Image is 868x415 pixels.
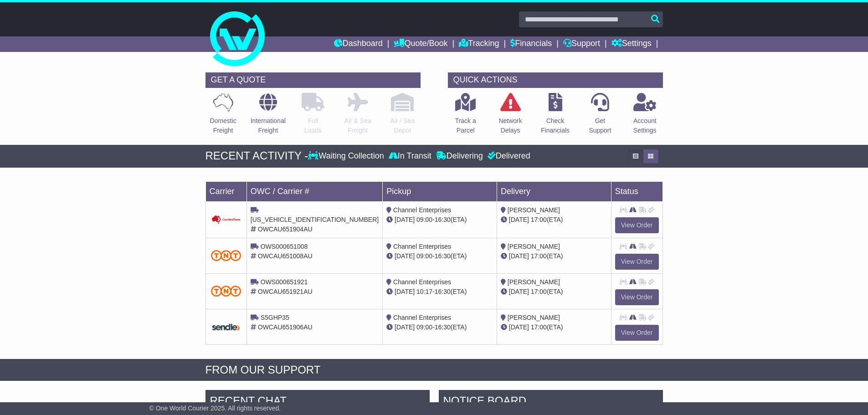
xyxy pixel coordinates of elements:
[498,116,522,135] p: Network Delays
[510,36,552,52] a: Financials
[416,216,432,223] span: 09:00
[395,216,415,223] span: [DATE]
[485,151,530,161] div: Delivered
[416,288,432,295] span: 10:17
[508,278,560,286] span: [PERSON_NAME]
[611,181,663,201] td: Status
[386,151,434,161] div: In Transit
[509,216,529,223] span: [DATE]
[563,36,600,52] a: Support
[344,116,371,135] p: Air & Sea Freight
[531,216,547,223] span: 17:00
[386,323,493,332] div: - (ETA)
[435,323,451,331] span: 16:30
[393,243,451,250] span: Channel Enterprises
[615,325,659,341] a: View Order
[501,215,607,225] div: (ETA)
[633,92,657,140] a: AccountSettings
[209,92,236,140] a: DomesticFreight
[261,243,308,250] span: OWS000651008
[393,278,451,286] span: Channel Enterprises
[394,36,447,52] a: Quote/Book
[448,72,663,88] div: QUICK ACTIONS
[615,289,659,305] a: View Order
[205,364,663,377] div: FROM OUR SUPPORT
[383,181,497,201] td: Pickup
[393,314,451,321] span: Channel Enterprises
[508,243,560,250] span: [PERSON_NAME]
[251,116,286,135] p: International Freight
[509,288,529,295] span: [DATE]
[501,323,607,332] div: (ETA)
[435,288,451,295] span: 16:30
[531,252,547,260] span: 17:00
[508,314,560,321] span: [PERSON_NAME]
[205,72,421,88] div: GET A QUOTE
[611,36,652,52] a: Settings
[435,252,451,260] span: 16:30
[508,206,560,214] span: [PERSON_NAME]
[395,252,415,260] span: [DATE]
[434,151,485,161] div: Delivering
[540,92,570,140] a: CheckFinancials
[459,36,499,52] a: Tracking
[211,286,241,297] img: TNT_Domestic.png
[395,323,415,331] span: [DATE]
[416,323,432,331] span: 09:00
[615,217,659,233] a: View Order
[205,181,247,201] td: Carrier
[250,92,286,140] a: InternationalFreight
[211,323,241,331] img: GetCarrierServiceDarkLogo
[435,216,451,223] span: 16:30
[393,206,451,214] span: Channel Enterprises
[509,323,529,331] span: [DATE]
[386,251,493,261] div: - (ETA)
[589,116,611,135] p: Get Support
[261,314,289,321] span: S5GHP35
[308,151,386,161] div: Waiting Collection
[334,36,383,52] a: Dashboard
[498,92,522,140] a: NetworkDelays
[210,116,236,135] p: Domestic Freight
[615,254,659,270] a: View Order
[211,250,241,261] img: TNT_Domestic.png
[455,92,477,140] a: Track aParcel
[205,390,430,415] div: RECENT CHAT
[261,278,308,286] span: OWS000651921
[302,116,324,135] p: Full Loads
[395,288,415,295] span: [DATE]
[455,116,476,135] p: Track a Parcel
[251,216,379,223] span: [US_VEHICLE_IDENTIFICATION_NUMBER]
[258,225,313,233] span: OWCAU651904AU
[501,287,607,297] div: (ETA)
[258,323,313,331] span: OWCAU651906AU
[258,252,313,260] span: OWCAU651008AU
[416,252,432,260] span: 09:00
[509,252,529,260] span: [DATE]
[386,215,493,225] div: - (ETA)
[531,323,547,331] span: 17:00
[149,405,281,412] span: © One World Courier 2025. All rights reserved.
[211,215,241,225] img: Couriers_Please.png
[633,116,657,135] p: Account Settings
[588,92,611,140] a: GetSupport
[501,251,607,261] div: (ETA)
[439,390,663,415] div: NOTICE BOARD
[205,149,308,163] div: RECENT ACTIVITY -
[386,287,493,297] div: - (ETA)
[541,116,570,135] p: Check Financials
[258,288,313,295] span: OWCAU651921AU
[497,181,611,201] td: Delivery
[247,181,382,201] td: OWC / Carrier #
[390,116,415,135] p: Air / Sea Depot
[531,288,547,295] span: 17:00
